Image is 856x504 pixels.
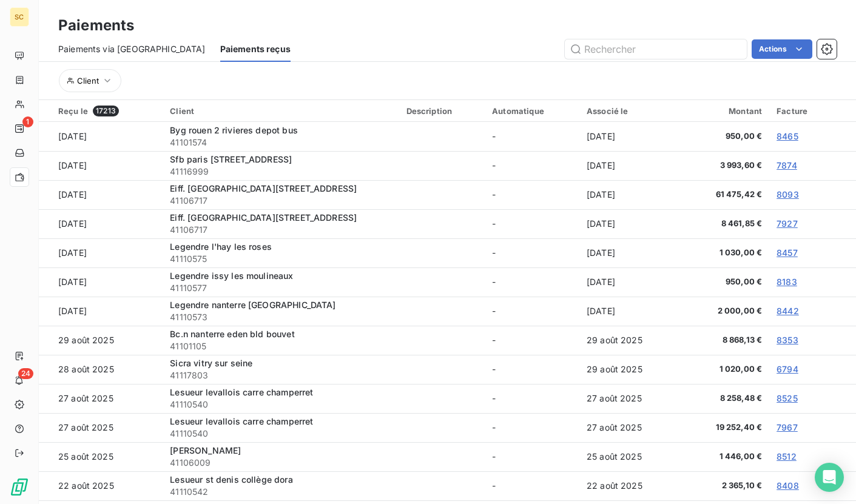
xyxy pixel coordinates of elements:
span: 61 475,42 € [686,189,762,201]
a: 8442 [777,306,799,316]
td: 22 août 2025 [39,471,163,500]
span: 1 446,00 € [686,451,762,463]
span: Paiements via [GEOGRAPHIC_DATA] [58,43,206,55]
td: - [485,355,579,384]
a: 7874 [777,160,797,170]
span: 41110540 [170,398,391,411]
span: Sicra vitry sur seine [170,358,252,368]
span: 41110540 [170,428,391,440]
td: 27 août 2025 [579,413,679,442]
td: [DATE] [39,297,163,326]
td: [DATE] [39,180,163,209]
span: 8 868,13 € [686,334,762,346]
td: 27 août 2025 [579,384,679,413]
td: [DATE] [579,238,679,267]
td: [DATE] [579,122,679,151]
h3: Paiements [58,15,134,36]
span: 41106009 [170,457,391,469]
span: 1 [22,116,33,127]
div: Facture [777,106,849,116]
td: 27 août 2025 [39,384,163,413]
span: 8 258,48 € [686,392,762,405]
span: [PERSON_NAME] [170,445,241,455]
div: Client [170,106,391,116]
a: 6794 [777,364,798,374]
span: Legendre issy les moulineaux [170,270,293,281]
span: Bc.n nanterre eden bld bouvet [170,329,294,339]
a: 8408 [777,480,799,491]
span: Eiff. [GEOGRAPHIC_DATA][STREET_ADDRESS] [170,212,357,223]
span: 2 000,00 € [686,305,762,317]
span: 41110573 [170,311,391,323]
div: Reçu le [58,106,155,116]
a: 8457 [777,247,798,258]
span: Paiements reçus [220,43,291,55]
td: - [485,209,579,238]
td: - [485,267,579,297]
button: Client [59,69,121,92]
a: 8512 [777,451,797,462]
span: Eiff. [GEOGRAPHIC_DATA][STREET_ADDRESS] [170,183,357,193]
td: - [485,413,579,442]
td: - [485,238,579,267]
span: 1 020,00 € [686,363,762,375]
span: 41117803 [170,369,391,381]
td: 29 août 2025 [579,355,679,384]
span: 41116999 [170,166,391,178]
span: 41101105 [170,340,391,352]
span: 1 030,00 € [686,247,762,259]
td: 25 août 2025 [39,442,163,471]
span: 41110577 [170,282,391,294]
td: [DATE] [579,297,679,326]
span: 2 365,10 € [686,480,762,492]
td: - [485,180,579,209]
span: Sfb paris [STREET_ADDRESS] [170,154,292,164]
span: Lesueur levallois carre champerret [170,416,313,426]
span: Legendre nanterre [GEOGRAPHIC_DATA] [170,300,335,310]
button: Actions [752,39,812,59]
a: 8525 [777,393,798,403]
span: 41106717 [170,195,391,207]
input: Rechercher [565,39,747,59]
td: [DATE] [39,209,163,238]
span: Byg rouen 2 rivieres depot bus [170,125,298,135]
span: 24 [18,368,33,379]
a: 8183 [777,277,797,287]
span: Lesueur levallois carre champerret [170,387,313,397]
td: [DATE] [579,267,679,297]
td: [DATE] [579,151,679,180]
a: 8465 [777,131,798,141]
td: [DATE] [579,180,679,209]
span: 8 461,85 € [686,218,762,230]
td: - [485,471,579,500]
span: 41110542 [170,486,391,498]
td: - [485,442,579,471]
div: Automatique [492,106,572,116]
div: Associé le [587,106,672,116]
a: 7927 [777,218,798,229]
td: [DATE] [39,267,163,297]
td: 25 août 2025 [579,442,679,471]
td: [DATE] [39,122,163,151]
img: Logo LeanPay [10,477,29,497]
span: 41110575 [170,253,391,265]
span: Lesueur st denis collège dora [170,474,292,485]
td: [DATE] [579,209,679,238]
td: [DATE] [39,151,163,180]
span: 950,00 € [686,276,762,288]
span: 17213 [93,106,119,116]
td: [DATE] [39,238,163,267]
span: 19 252,40 € [686,422,762,434]
span: 41106717 [170,224,391,236]
div: Open Intercom Messenger [815,463,844,492]
td: - [485,122,579,151]
td: - [485,151,579,180]
td: - [485,326,579,355]
span: 950,00 € [686,130,762,143]
a: 8353 [777,335,798,345]
div: SC [10,7,29,27]
div: Description [406,106,478,116]
td: - [485,297,579,326]
span: Client [77,76,99,86]
span: 41101574 [170,136,391,149]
